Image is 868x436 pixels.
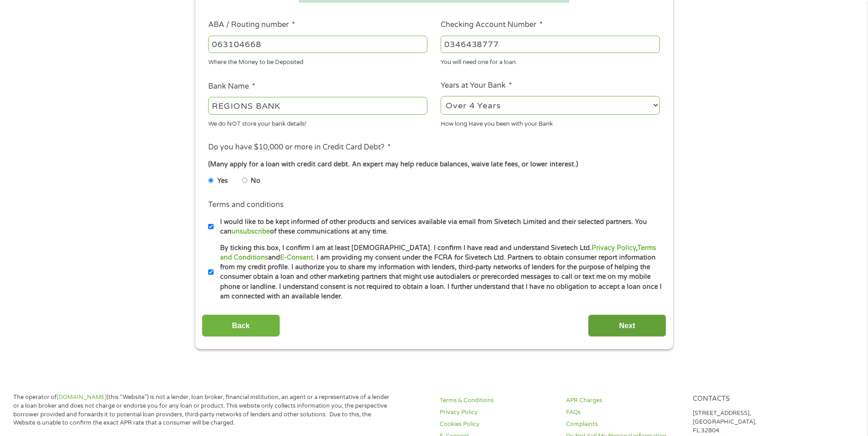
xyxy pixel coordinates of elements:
a: unsubscribe [232,228,270,235]
label: Bank Name [208,82,255,91]
label: By ticking this box, I confirm I am at least [DEMOGRAPHIC_DATA]. I confirm I have read and unders... [214,243,663,302]
label: ABA / Routing number [208,20,295,30]
a: FAQs [566,408,681,417]
a: Complaints [566,420,681,429]
label: Yes [217,176,228,186]
label: Years at Your Bank [441,81,512,90]
div: How long Have you been with your Bank [441,116,660,128]
a: Privacy Policy [440,408,555,417]
label: I would like to be kept informed of other products and services available via email from Sivetech... [214,217,663,237]
div: (Many apply for a loan with credit card debt. An expert may help reduce balances, waive late fees... [208,160,659,170]
label: Do you have $10,000 or more in Credit Card Debt? [208,143,391,152]
div: We do NOT store your bank details! [208,116,427,128]
h4: Contacts [693,395,808,404]
input: 345634636 [441,36,660,53]
input: Next [588,314,666,337]
a: E-Consent [280,254,313,261]
a: Terms and Conditions [220,244,656,261]
div: Where the Money to be Deposited [208,55,427,67]
div: You will need one for a loan. [441,55,660,67]
label: Checking Account Number [441,20,543,30]
label: Terms and conditions [208,200,284,210]
p: [STREET_ADDRESS], [GEOGRAPHIC_DATA], FL 32804. [693,409,808,435]
a: [DOMAIN_NAME] [57,393,107,401]
a: Terms & Conditions [440,396,555,405]
input: Back [202,314,280,337]
label: No [251,176,260,186]
input: 263177916 [208,36,427,53]
a: APR Charges [566,396,681,405]
a: Privacy Policy [592,244,636,252]
p: The operator of (this “Website”) is not a lender, loan broker, financial institution, an agent or... [13,393,393,428]
a: Cookies Policy [440,420,555,429]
